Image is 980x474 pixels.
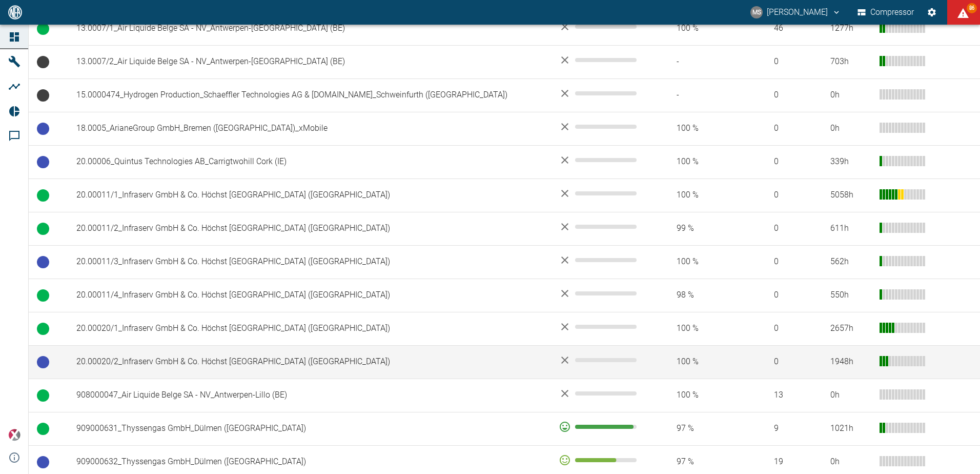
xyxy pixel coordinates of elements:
span: Betrieb [37,323,49,335]
span: 46 [758,23,814,34]
div: 2657 h [830,323,871,334]
div: No data [559,54,644,66]
span: 100 % [660,389,741,401]
div: 95 % [559,421,644,433]
div: 1948 h [830,356,871,368]
td: 13.0007/2_Air Liquide Belge SA - NV_Antwerpen-[GEOGRAPHIC_DATA] (BE) [68,45,550,78]
td: 20.00006_Quintus Technologies AB_Carrigtwohill Cork (IE) [68,145,550,179]
td: 20.00011/1_Infraserv GmbH & Co. Höchst [GEOGRAPHIC_DATA] ([GEOGRAPHIC_DATA]) [68,179,550,212]
span: 98 % [660,289,741,301]
div: 0 h [830,89,871,101]
td: 20.00020/1_Infraserv GmbH & Co. Höchst [GEOGRAPHIC_DATA] ([GEOGRAPHIC_DATA]) [68,312,550,345]
span: 100 % [660,323,741,334]
div: 611 h [830,223,871,234]
span: 0 [758,356,814,368]
span: 100 % [660,123,741,134]
td: 20.00011/3_Infraserv GmbH & Co. Höchst [GEOGRAPHIC_DATA] ([GEOGRAPHIC_DATA]) [68,245,550,279]
td: 18.0005_ArianeGroup GmbH_Bremen ([GEOGRAPHIC_DATA])_xMobile [68,112,550,145]
td: 908000047_Air Liquide Belge SA - NV_Antwerpen-Lillo (BE) [68,379,550,412]
span: Keine Daten [37,89,49,102]
span: 0 [758,189,814,201]
span: Betrieb [37,389,49,402]
td: 20.00011/4_Infraserv GmbH & Co. Höchst [GEOGRAPHIC_DATA] ([GEOGRAPHIC_DATA]) [68,279,550,312]
span: Betriebsbereit [37,156,49,168]
span: Betriebsbereit [37,456,49,468]
span: 0 [758,323,814,334]
button: marcel.schade@neuman-esser.com [749,3,843,22]
span: 0 [758,123,814,134]
span: 100 % [660,23,741,34]
td: 15.0000474_Hydrogen Production_Schaeffler Technologies AG & [DOMAIN_NAME]_Schweinfurth ([GEOGRAPH... [68,78,550,112]
div: No data [559,354,644,366]
span: Betrieb [37,189,49,202]
td: 20.00020/2_Infraserv GmbH & Co. Höchst [GEOGRAPHIC_DATA] ([GEOGRAPHIC_DATA]) [68,345,550,379]
div: MS [750,6,763,18]
div: 0 h [830,456,871,468]
div: No data [559,154,644,166]
td: 909000631_Thyssengas GmbH_Dülmen ([GEOGRAPHIC_DATA]) [68,412,550,445]
span: Betriebsbereit [37,356,49,368]
span: 9 [758,423,814,434]
div: 1021 h [830,423,871,434]
span: 100 % [660,156,741,168]
div: No data [559,387,644,400]
div: 562 h [830,256,871,268]
span: 0 [758,56,814,68]
div: No data [559,187,644,200]
div: 67 % [559,454,644,466]
div: 339 h [830,156,871,168]
span: 100 % [660,189,741,201]
div: No data [559,221,644,233]
button: Einstellungen [923,3,941,22]
span: - [660,56,741,68]
button: Compressor [855,3,916,22]
div: No data [559,121,644,133]
span: 19 [758,456,814,468]
span: 86 [967,3,977,13]
span: 97 % [660,456,741,468]
div: No data [559,21,644,33]
span: Betrieb [37,289,49,302]
span: Betrieb [37,223,49,235]
span: 97 % [660,423,741,434]
span: 0 [758,289,814,301]
div: 5058 h [830,189,871,201]
div: 0 h [830,123,871,134]
span: 13 [758,389,814,401]
span: 0 [758,89,814,101]
span: Betrieb [37,423,49,435]
div: 1277 h [830,23,871,34]
img: logo [7,5,23,19]
span: 0 [758,156,814,168]
span: Betriebsbereit [37,256,49,268]
span: 100 % [660,356,741,368]
span: Betrieb [37,23,49,35]
div: No data [559,254,644,266]
span: 100 % [660,256,741,268]
td: 20.00011/2_Infraserv GmbH & Co. Höchst [GEOGRAPHIC_DATA] ([GEOGRAPHIC_DATA]) [68,212,550,245]
div: 0 h [830,389,871,401]
span: - [660,89,741,101]
span: Betriebsbereit [37,123,49,135]
div: 703 h [830,56,871,68]
div: No data [559,287,644,300]
div: 550 h [830,289,871,301]
span: 99 % [660,223,741,234]
div: No data [559,321,644,333]
img: Xplore Logo [8,429,21,441]
span: Keine Daten [37,56,49,68]
span: 0 [758,256,814,268]
td: 13.0007/1_Air Liquide Belge SA - NV_Antwerpen-[GEOGRAPHIC_DATA] (BE) [68,12,550,45]
span: 0 [758,223,814,234]
div: No data [559,87,644,100]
